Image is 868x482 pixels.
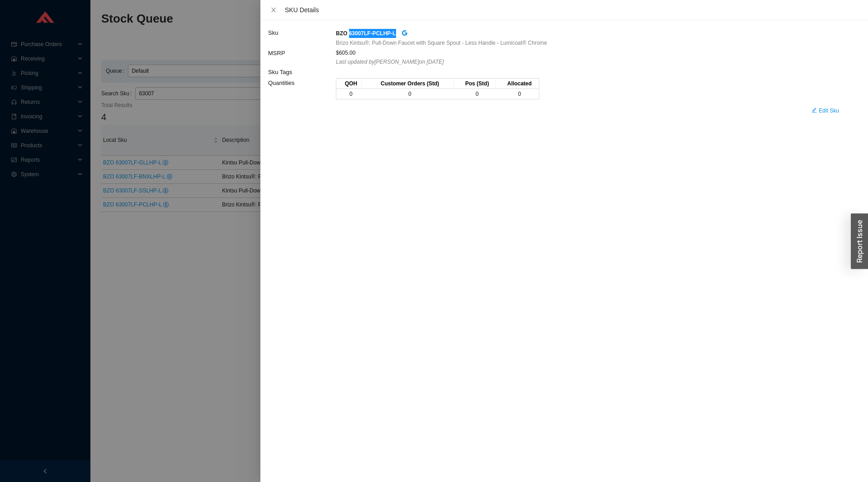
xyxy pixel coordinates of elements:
[496,89,539,99] td: 0
[268,6,279,14] button: Close
[362,79,454,89] th: Customer Orders (Std)
[336,38,547,47] span: Brizo Kintsu®: Pull-Down Faucet with Square Spout - Less Handle - Lumicoat® Chrome
[336,89,362,99] td: 0
[268,67,335,78] td: Sku Tags
[811,108,817,114] span: edit
[401,30,408,36] span: google
[336,59,444,65] i: Last updated by [PERSON_NAME] on [DATE]
[401,28,408,38] a: google
[496,79,539,89] th: Allocated
[806,104,844,117] button: editEdit Sku
[285,5,861,15] div: SKU Details
[270,7,277,13] span: close
[336,30,396,37] strong: BZO 63007LF-PCLHP-L
[336,48,844,57] div: $605.00
[268,48,335,67] td: MSRP
[454,89,496,99] td: 0
[819,106,839,115] span: Edit Sku
[268,28,335,48] td: Sku
[268,78,335,104] td: Quantities
[454,79,496,89] th: Pos (Std)
[362,89,454,99] td: 0
[336,79,362,89] th: QOH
